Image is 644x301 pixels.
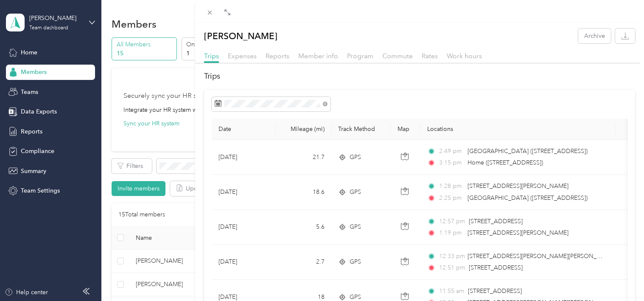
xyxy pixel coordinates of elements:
[439,228,463,238] span: 1:19 pm
[275,119,331,140] th: Mileage (mi)
[439,147,463,156] span: 2:49 pm
[468,148,588,155] span: [GEOGRAPHIC_DATA] ([STREET_ADDRESS])
[350,257,361,267] span: GPS
[469,218,523,225] span: [STREET_ADDRESS]
[468,159,543,166] span: Home ([STREET_ADDRESS])
[275,140,331,175] td: 21.7
[275,175,331,210] td: 18.6
[204,71,635,82] h2: Trips
[266,52,289,60] span: Reports
[204,28,277,43] p: [PERSON_NAME]
[468,182,568,190] span: [STREET_ADDRESS][PERSON_NAME]
[204,52,219,60] span: Trips
[468,253,616,260] span: [STREET_ADDRESS][PERSON_NAME][PERSON_NAME]
[347,52,373,60] span: Program
[212,119,275,140] th: Date
[212,140,275,175] td: [DATE]
[468,194,588,202] span: [GEOGRAPHIC_DATA] ([STREET_ADDRESS])
[422,52,438,60] span: Rates
[468,229,568,236] span: [STREET_ADDRESS][PERSON_NAME]
[331,119,391,140] th: Track Method
[382,52,413,60] span: Commute
[469,264,523,271] span: [STREET_ADDRESS]
[468,287,522,295] span: [STREET_ADDRESS]
[439,252,463,261] span: 12:33 pm
[275,210,331,245] td: 5.6
[439,217,465,226] span: 12:57 pm
[275,245,331,280] td: 2.7
[439,263,465,273] span: 12:51 pm
[298,52,338,60] span: Member info
[350,153,361,162] span: GPS
[228,52,257,60] span: Expenses
[212,245,275,280] td: [DATE]
[439,182,463,191] span: 1:28 pm
[439,193,463,203] span: 2:25 pm
[350,222,361,232] span: GPS
[439,287,464,296] span: 11:55 am
[447,52,482,60] span: Work hours
[578,28,611,43] button: Archive
[596,253,644,301] iframe: Everlance-gr Chat Button Frame
[350,187,361,197] span: GPS
[420,119,616,140] th: Locations
[212,210,275,245] td: [DATE]
[439,158,463,168] span: 3:15 pm
[212,175,275,210] td: [DATE]
[391,119,420,140] th: Map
